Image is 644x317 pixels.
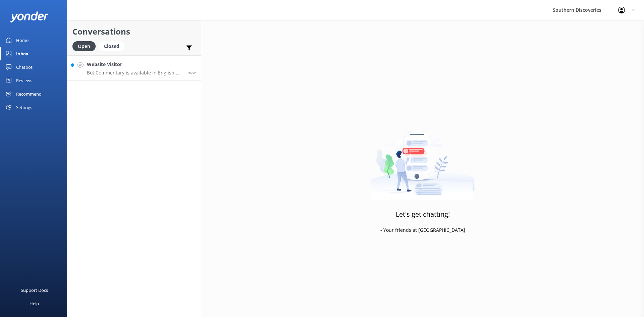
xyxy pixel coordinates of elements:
[72,42,99,50] a: Open
[16,60,33,74] div: Chatbot
[99,42,128,50] a: Closed
[16,47,29,60] div: Inbox
[87,61,182,68] h4: Website Visitor
[371,117,475,201] img: artwork of a man stealing a conversation from at giant smartphone
[396,209,450,220] h3: Let's get chatting!
[67,55,201,81] a: Website VisitorBot:Commentary is available in English. However, we have a multi-lingual app avail...
[99,41,124,51] div: Closed
[16,87,42,101] div: Recommend
[16,101,32,114] div: Settings
[72,41,96,51] div: Open
[380,226,465,234] p: - Your friends at [GEOGRAPHIC_DATA]
[21,283,48,297] div: Support Docs
[72,25,196,38] h2: Conversations
[16,74,32,87] div: Reviews
[30,297,39,310] div: Help
[10,11,49,22] img: yonder-white-logo.png
[187,69,196,75] span: Sep 12 2025 06:00pm (UTC +12:00) Pacific/Auckland
[87,70,182,76] p: Bot: Commentary is available in English. However, we have a multi-lingual app available on all of...
[16,34,29,47] div: Home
